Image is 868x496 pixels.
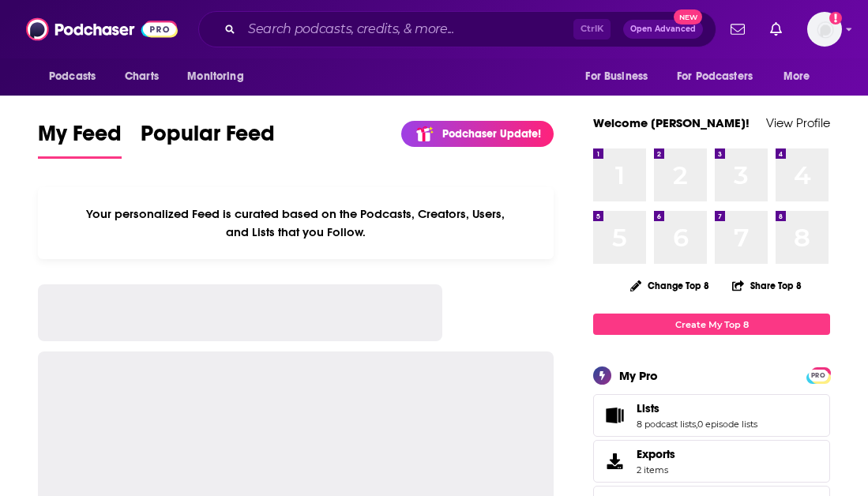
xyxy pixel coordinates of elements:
[724,16,751,43] a: Show notifications dropdown
[141,120,275,159] a: Popular Feed
[697,419,757,430] a: 0 episode lists
[442,127,541,141] p: Podchaser Update!
[187,66,243,88] span: Monitoring
[783,66,810,88] span: More
[198,11,716,47] div: Search podcasts, credits, & more...
[637,447,675,461] span: Exports
[731,270,802,301] button: Share Top 8
[772,62,830,92] button: open menu
[630,25,696,33] span: Open Advanced
[593,440,830,483] a: Exports
[38,187,554,259] div: Your personalized Feed is curated based on the Podcasts, Creators, Users, and Lists that you Follow.
[49,66,96,88] span: Podcasts
[637,464,675,475] span: 2 items
[766,115,830,130] a: View Profile
[599,450,630,472] span: Exports
[593,115,750,130] a: Welcome [PERSON_NAME]!
[38,120,122,159] a: My Feed
[809,370,828,381] span: PRO
[38,62,116,92] button: open menu
[573,19,611,39] span: Ctrl K
[764,16,788,43] a: Show notifications dropdown
[38,120,122,156] span: My Feed
[26,14,178,44] img: Podchaser - Follow, Share and Rate Podcasts
[674,9,702,24] span: New
[176,62,264,92] button: open menu
[637,419,696,430] a: 8 podcast lists
[593,314,830,335] a: Create My Top 8
[621,276,719,295] button: Change Top 8
[574,62,667,92] button: open menu
[593,394,830,437] span: Lists
[829,12,842,24] svg: Add a profile image
[242,17,573,42] input: Search podcasts, credits, & more...
[125,66,159,88] span: Charts
[637,401,659,415] span: Lists
[619,368,658,383] div: My Pro
[807,12,842,47] button: Show profile menu
[807,12,842,47] span: Logged in as JFarrellPR
[585,66,648,88] span: For Business
[809,369,828,381] a: PRO
[115,62,168,92] a: Charts
[623,20,703,39] button: Open AdvancedNew
[677,66,753,88] span: For Podcasters
[807,12,842,47] img: User Profile
[599,404,630,426] a: Lists
[141,120,275,156] span: Popular Feed
[696,419,697,430] span: ,
[667,62,776,92] button: open menu
[637,401,757,415] a: Lists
